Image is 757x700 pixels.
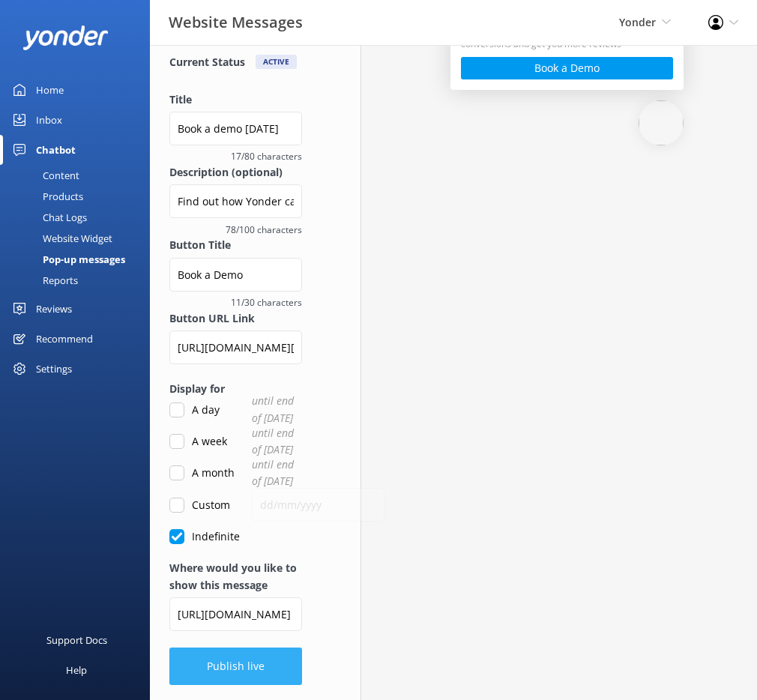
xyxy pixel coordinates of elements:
div: Active [256,55,297,69]
span: until end of [DATE] [252,425,302,459]
input: Button URL [169,331,302,364]
div: Pop-up messages [9,249,125,270]
a: Reports [9,270,150,291]
label: Description (optional) [169,164,302,181]
label: Custom [169,497,230,513]
div: Recommend [36,324,93,354]
span: 11/30 characters [169,295,302,310]
span: until end of [DATE] [252,393,302,426]
span: until end of [DATE] [252,456,302,490]
a: Products [9,186,150,207]
div: Home [36,75,64,105]
button: Publish live [169,648,302,685]
img: yonder-white-logo.png [22,25,109,50]
div: Content [9,165,79,186]
label: A week [169,433,227,450]
input: Title [169,112,302,145]
input: https://www.example.com/page [169,597,302,631]
div: Reviews [36,294,72,324]
label: A month [169,465,235,481]
div: Settings [36,354,72,384]
div: Inbox [36,105,62,135]
a: Pop-up messages [9,249,150,270]
label: Indefinite [169,528,240,545]
button: Book a Demo [461,57,673,79]
span: 78/100 characters [169,223,302,237]
div: Chat Logs [9,207,87,228]
input: Button Title [169,258,302,292]
div: Products [9,186,83,207]
a: Website Widget [9,228,150,249]
label: Button Title [169,237,302,253]
h4: Current Status [169,55,245,69]
span: 17/80 characters [169,149,302,163]
a: Chat Logs [9,207,150,228]
input: Description [169,184,302,218]
h3: Website Messages [169,10,303,34]
label: Button URL Link [169,310,302,327]
a: Content [9,165,150,186]
div: Website Widget [9,228,112,249]
span: Yonder [619,15,656,29]
div: Support Docs [46,625,107,655]
div: Help [66,655,87,685]
label: A day [169,402,220,418]
input: dd/mm/yyyy [252,488,384,522]
label: Title [169,91,302,108]
div: Chatbot [36,135,76,165]
div: Reports [9,270,78,291]
label: Where would you like to show this message [169,560,302,594]
label: Display for [169,381,302,397]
